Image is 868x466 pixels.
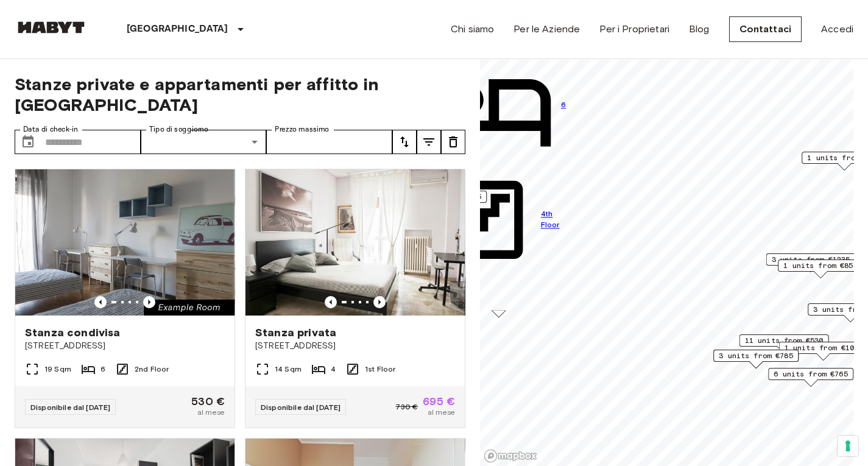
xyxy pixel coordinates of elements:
a: Accedi [821,22,853,37]
p: €905 [432,291,566,303]
a: Marketing picture of unit IT-14-029-003-04HPrevious imagePrevious imageStanza condivisa[STREET_AD... [15,169,235,428]
span: Stanza privata [255,325,336,340]
a: Contattaci [729,16,802,42]
span: al mese [197,407,225,418]
label: Prezzo massimo [275,124,329,135]
span: 730 € [395,401,418,412]
button: Previous image [143,296,155,308]
span: 4th Floor [541,209,566,231]
span: al mese [428,407,455,418]
label: Tipo di soggiorno [149,124,208,135]
span: 6 [101,364,105,375]
div: Map marker [713,350,799,369]
img: Marketing picture of unit IT-14-029-003-04H [15,169,235,316]
div: Map marker [739,334,829,353]
button: Choose date [16,130,40,154]
span: 1st Floor [365,364,395,375]
button: Previous image [373,296,386,308]
label: Data di check-in [23,124,78,135]
a: Blog [689,22,710,37]
span: [STREET_ADDRESS] [25,340,225,352]
span: 3 units from €1235 [772,254,850,265]
a: Per le Aziende [513,22,580,37]
span: 2nd Floor [135,364,169,375]
span: 3 units from €785 [719,350,793,361]
span: [STREET_ADDRESS] [255,340,455,352]
span: 6 units from €765 [774,369,848,380]
button: tune [417,130,441,154]
span: 530 € [191,396,225,407]
div: Map marker [768,368,853,387]
div: Map marker [778,259,863,278]
button: tune [441,130,465,154]
button: tune [392,130,417,154]
span: 11 units from €530 [745,335,824,346]
span: 4 [331,364,336,375]
a: Chi siamo [451,22,494,37]
a: Mapbox logo [484,449,537,463]
span: 1 units from €855 [783,260,858,271]
span: Disponibile dal [DATE] [30,403,110,412]
div: Map marker [766,253,856,272]
span: 695 € [423,396,455,407]
button: Your consent preferences for tracking technologies [838,436,858,456]
span: Disponibile dal [DATE] [261,403,340,412]
span: 19 Sqm [44,364,71,375]
span: Stanza condivisa [25,325,120,340]
button: Previous image [94,296,107,308]
a: Per i Proprietari [599,22,669,37]
img: Marketing picture of unit IT-14-022-001-03H [245,169,465,316]
button: Previous image [325,296,337,308]
a: Marketing picture of unit IT-14-022-001-03HPrevious imagePrevious imageStanza privata[STREET_ADDR... [245,169,465,428]
img: Habyt [15,21,88,34]
span: 6 [561,100,566,111]
span: 14 Sqm [275,364,302,375]
p: [GEOGRAPHIC_DATA] [127,22,228,37]
span: 1 units from €1020 [785,342,863,353]
span: Stanze private e appartamenti per affitto in [GEOGRAPHIC_DATA] [15,74,465,115]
